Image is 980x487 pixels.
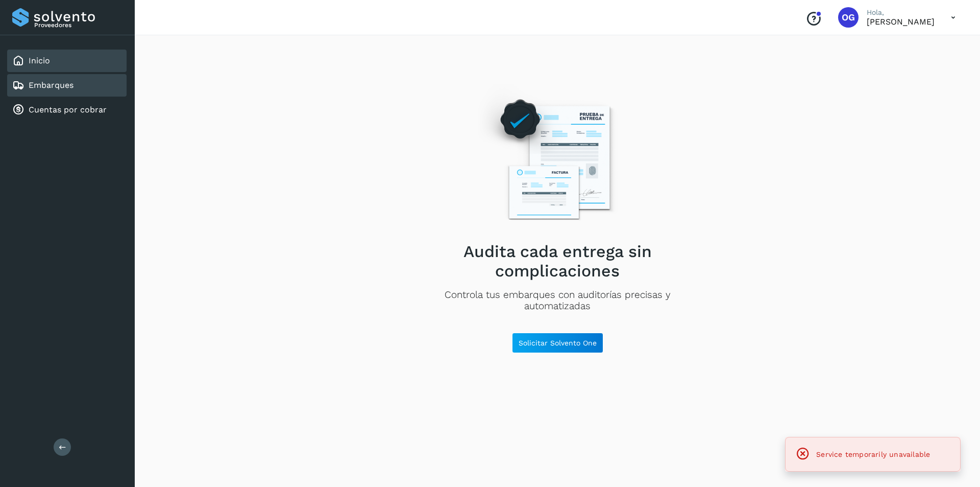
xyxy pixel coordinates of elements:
[519,339,597,346] span: Solicitar Solvento One
[29,56,50,65] a: Inicio
[29,80,73,90] a: Embarques
[867,17,935,27] p: OSCAR GUZMAN LOPEZ
[816,450,930,458] span: Service temporarily unavailable
[7,99,127,121] div: Cuentas por cobrar
[34,21,122,29] p: Proveedores
[29,105,107,114] a: Cuentas por cobrar
[512,333,603,353] button: Solicitar Solvento One
[412,289,703,313] p: Controla tus embarques con auditorías precisas y automatizadas
[469,84,646,234] img: Empty state image
[7,50,127,72] div: Inicio
[412,242,703,281] h2: Audita cada entrega sin complicaciones
[867,8,935,17] p: Hola,
[7,74,127,97] div: Embarques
